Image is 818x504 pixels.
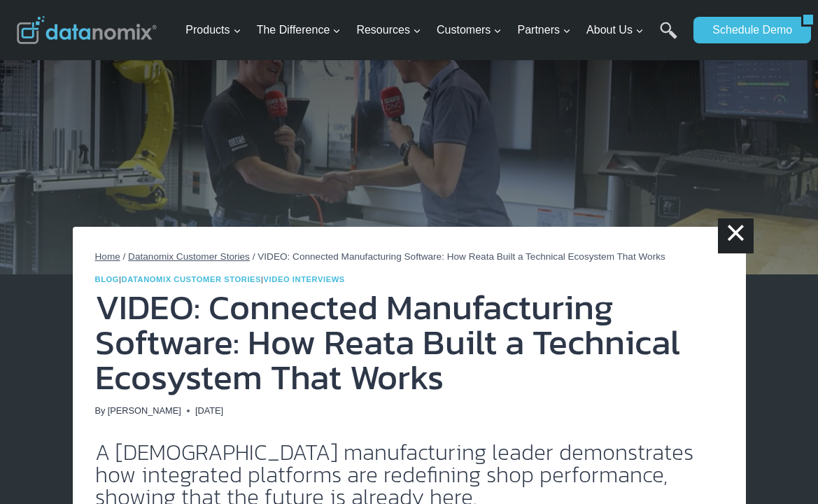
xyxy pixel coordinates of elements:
[257,21,341,39] span: The Difference
[128,251,250,262] a: Datanomix Customer Stories
[95,249,724,265] nav: Breadcrumbs
[17,16,157,44] img: Datanomix
[95,251,120,262] a: Home
[258,251,665,262] span: VIDEO: Connected Manufacturing Software: How Reata Built a Technical Ecosystem That Works
[108,405,181,416] a: [PERSON_NAME]
[253,251,255,262] span: /
[195,404,223,418] time: [DATE]
[693,17,801,43] a: Schedule Demo
[95,290,724,395] h1: VIDEO: Connected Manufacturing Software: How Reata Built a Technical Ecosystem That Works
[123,251,126,262] span: /
[122,275,262,283] a: Datanomix Customer Stories
[356,21,421,39] span: Resources
[518,21,571,39] span: Partners
[718,218,753,253] a: ×
[95,275,120,283] a: Blog
[95,404,106,418] span: By
[180,8,686,53] nav: Primary Navigation
[185,21,241,39] span: Products
[437,21,502,39] span: Customers
[586,21,644,39] span: About Us
[264,275,345,283] a: Video Interviews
[95,275,345,283] span: | |
[660,22,677,53] a: Search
